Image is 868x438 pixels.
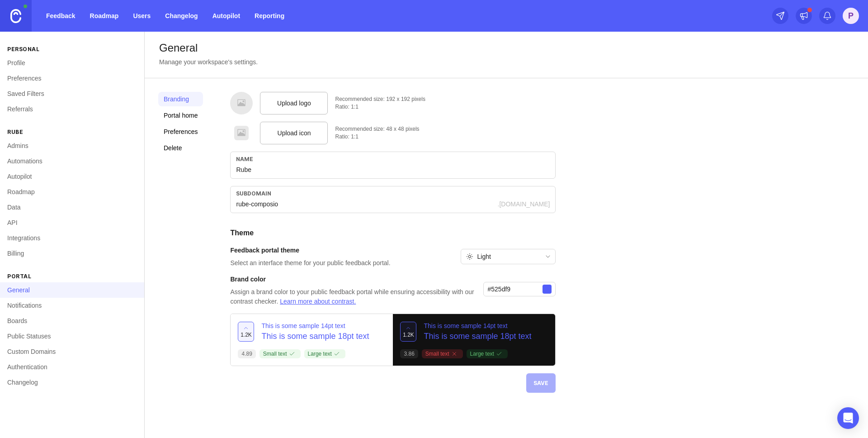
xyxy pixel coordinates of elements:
[207,8,245,24] a: Autopilot
[424,321,531,330] p: This is some sample 14pt text
[466,253,473,260] svg: prefix icon Sun
[230,258,390,267] p: Select an interface theme for your public feedback portal.
[249,8,290,24] a: Reporting
[41,8,81,24] a: Feedback
[335,103,425,111] div: Ratio: 1:1
[230,275,476,284] h3: Brand color
[335,95,425,103] div: Recommended size: 192 x 192 pixels
[261,330,369,342] p: This is some sample 18pt text
[160,8,203,24] a: Changelog
[230,287,476,306] p: Assign a brand color to your public feedback portal while ensuring accessibility with our contras...
[541,253,555,260] svg: toggle icon
[158,124,203,139] a: Preferences
[404,350,414,357] p: 3.86
[10,9,21,23] img: Canny Home
[238,322,254,342] button: 1.2k
[277,98,311,108] span: Upload logo
[241,350,252,357] p: 4.89
[158,92,203,106] a: Branding
[241,331,252,339] span: 1.2k
[425,350,459,357] p: Small text
[263,350,297,357] p: Small text
[261,321,369,330] p: This is some sample 14pt text
[159,57,258,67] div: Manage your workspace's settings.
[236,199,497,209] input: Subdomain
[498,200,550,209] div: .[DOMAIN_NAME]
[85,8,124,24] a: Roadmap
[335,125,419,133] div: Recommended size: 48 x 48 pixels
[461,249,556,264] div: toggle menu
[236,190,550,197] div: subdomain
[278,128,311,138] span: Upload icon
[477,252,491,262] span: Light
[230,246,390,255] h3: Feedback portal theme
[236,156,550,162] div: Name
[400,322,416,342] button: 1.2k
[230,228,556,238] h2: Theme
[424,330,531,342] p: This is some sample 18pt text
[843,8,859,24] button: P
[470,350,504,357] p: Large text
[837,407,859,429] div: Open Intercom Messenger
[335,133,419,141] div: Ratio: 1:1
[159,43,854,53] div: General
[280,298,356,305] a: Learn more about contrast.
[158,141,203,155] a: Delete
[403,331,414,339] span: 1.2k
[308,350,342,357] p: Large text
[127,8,156,24] a: Users
[158,108,203,123] a: Portal home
